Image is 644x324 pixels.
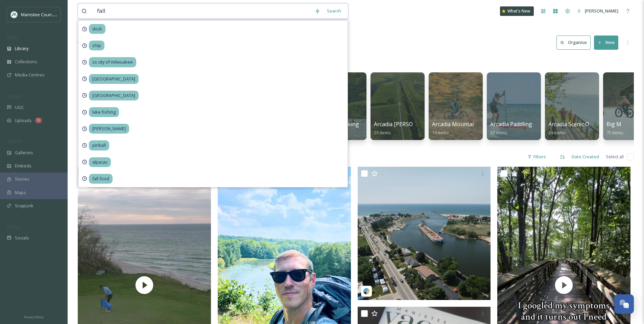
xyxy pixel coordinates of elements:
span: Library [15,45,28,52]
a: Organise [556,36,594,49]
span: Select all [606,154,624,160]
img: snapsea-logo.png [363,288,370,295]
span: Collections [15,59,37,65]
span: dock [89,24,105,34]
span: 24 items [548,130,565,136]
span: alpacas [89,157,111,167]
span: [GEOGRAPHIC_DATA] [89,74,139,84]
a: Big M75 items [606,121,623,136]
div: Date Created [568,150,602,163]
span: 75 items [606,130,623,136]
div: Filters [524,150,549,163]
div: Search [324,4,344,18]
a: Arcadia Mountain Biking19 items [432,121,495,136]
span: SOCIALS [7,224,20,229]
span: Maps [15,189,26,196]
span: 20 items [490,130,507,136]
a: Arcadia [PERSON_NAME] Nature Preserve23 items [374,121,481,136]
span: MEDIA [7,35,19,40]
a: [PERSON_NAME] [574,4,622,18]
span: Arcadia Scenic Overlook [548,120,609,128]
img: logo.jpeg [11,11,18,18]
span: Socials [15,235,29,241]
img: manisteetourism-5288902.jpg [358,167,491,300]
span: 23 items [374,130,391,136]
a: Privacy Policy [24,313,44,321]
button: New [594,36,618,49]
span: Privacy Policy [24,315,44,319]
a: Arcadia Paddling20 items [490,121,532,136]
span: Galleries [15,149,33,156]
span: Stories [15,176,29,182]
span: Uploads [15,117,32,124]
span: Big M [606,120,621,128]
a: What's New [500,6,534,16]
span: 19 items [432,130,449,136]
span: fall food [89,174,113,184]
button: Organise [556,36,591,49]
a: Arcadia Scenic Overlook24 items [548,121,609,136]
span: [PERSON_NAME] [585,8,618,14]
button: Open Chat [614,294,634,314]
span: [GEOGRAPHIC_DATA] [89,91,139,100]
span: Manistee County Tourism [21,11,73,18]
span: Media Centres [15,72,45,78]
span: COLLECT [7,94,21,99]
span: Arcadia [PERSON_NAME] Nature Preserve [374,120,481,128]
span: SnapLink [15,203,33,209]
div: 5 [35,118,42,123]
input: Search your library [94,4,311,19]
span: ship [89,41,104,50]
span: Embeds [15,163,31,169]
span: WIDGETS [7,139,22,144]
span: ss city of milwuakee [89,57,136,67]
span: Arcadia Mountain Biking [432,120,495,128]
span: 201 file s [78,154,94,160]
span: UGC [15,104,24,111]
span: pinball [89,140,109,150]
span: [PERSON_NAME] [89,124,129,134]
span: lake fishing [89,107,119,117]
span: Arcadia Paddling [490,120,532,128]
